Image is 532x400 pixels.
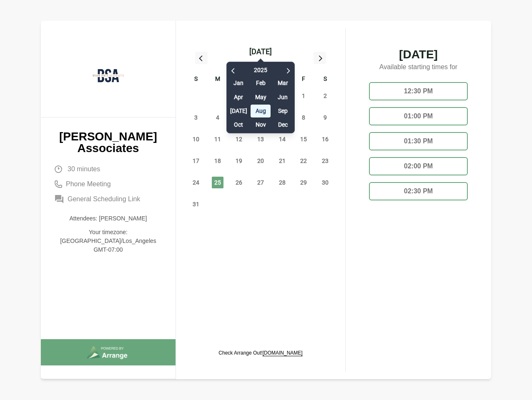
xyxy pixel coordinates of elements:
[369,107,468,125] div: 01:00 PM
[362,60,474,75] p: Available starting times for
[190,198,202,210] span: Sunday, August 31, 2025
[298,112,309,123] span: Friday, August 8, 2025
[233,133,245,145] span: Tuesday, August 12, 2025
[298,133,309,145] span: Friday, August 15, 2025
[212,177,223,188] span: Monday, August 25, 2025
[190,112,202,123] span: Sunday, August 3, 2025
[314,74,336,85] div: S
[276,133,288,145] span: Thursday, August 14, 2025
[54,214,162,223] p: Attendees: [PERSON_NAME]
[319,133,331,145] span: Saturday, August 16, 2025
[218,350,302,356] p: Check Arrange Out!
[293,74,315,85] div: F
[207,74,228,85] div: M
[276,155,288,167] span: Thursday, August 21, 2025
[68,164,100,174] span: 30 minutes
[255,177,266,188] span: Wednesday, August 27, 2025
[255,133,266,145] span: Wednesday, August 13, 2025
[298,177,309,188] span: Friday, August 29, 2025
[68,194,140,204] span: General Scheduling Link
[319,155,331,167] span: Saturday, August 23, 2025
[369,157,468,175] div: 02:00 PM
[212,112,223,123] span: Monday, August 4, 2025
[190,177,202,188] span: Sunday, August 24, 2025
[319,90,331,102] span: Saturday, August 2, 2025
[319,177,331,188] span: Saturday, August 30, 2025
[263,350,303,356] a: [DOMAIN_NAME]
[319,112,331,123] span: Saturday, August 9, 2025
[255,155,266,167] span: Wednesday, August 20, 2025
[233,155,245,167] span: Tuesday, August 19, 2025
[369,182,468,200] div: 02:30 PM
[54,228,162,254] p: Your timezone: [GEOGRAPHIC_DATA]/Los_Angeles GMT-07:00
[369,132,468,150] div: 01:30 PM
[298,90,309,102] span: Friday, August 1, 2025
[212,155,223,167] span: Monday, August 18, 2025
[362,49,474,60] span: [DATE]
[190,133,202,145] span: Sunday, August 10, 2025
[249,46,272,57] div: [DATE]
[276,177,288,188] span: Thursday, August 28, 2025
[212,133,223,145] span: Monday, August 11, 2025
[233,177,245,188] span: Tuesday, August 26, 2025
[190,155,202,167] span: Sunday, August 17, 2025
[185,74,207,85] div: S
[54,131,162,154] p: [PERSON_NAME] Associates
[298,155,309,167] span: Friday, August 22, 2025
[369,82,468,100] div: 12:30 PM
[66,179,111,189] span: Phone Meeting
